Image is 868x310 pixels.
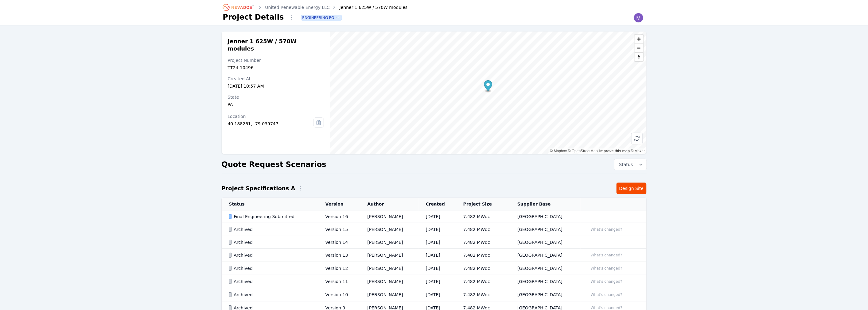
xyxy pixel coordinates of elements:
[568,149,598,153] a: OpenStreetMap
[588,226,625,233] button: What's changed?
[318,198,360,210] th: Version
[418,223,456,236] td: [DATE]
[228,101,324,108] div: PA
[360,249,418,262] td: [PERSON_NAME]
[510,288,581,301] td: [GEOGRAPHIC_DATA]
[588,265,625,272] button: What's changed?
[588,252,625,259] button: What's changed?
[360,262,418,275] td: [PERSON_NAME]
[456,249,510,262] td: 7.482 MWdc
[318,249,360,262] td: Version 13
[318,288,360,301] td: Version 10
[456,236,510,249] td: 7.482 MWdc
[301,15,342,20] button: Engineering PO
[510,210,581,223] td: [GEOGRAPHIC_DATA]
[229,278,315,285] div: Archived
[222,275,647,288] tr: ArchivedVersion 11[PERSON_NAME][DATE]7.482 MWdc[GEOGRAPHIC_DATA]What's changed?
[418,249,456,262] td: [DATE]
[229,239,315,245] div: Archived
[418,198,456,210] th: Created
[265,4,330,10] a: United Renewable Energy LLC
[588,291,625,298] button: What's changed?
[599,149,630,153] a: Improve this map
[510,275,581,288] td: [GEOGRAPHIC_DATA]
[229,292,315,298] div: Archived
[229,265,315,271] div: Archived
[418,288,456,301] td: [DATE]
[418,210,456,223] td: [DATE]
[360,288,418,301] td: [PERSON_NAME]
[510,236,581,249] td: [GEOGRAPHIC_DATA]
[228,38,324,52] h2: Jenner 1 625W / 570W modules
[418,262,456,275] td: [DATE]
[229,226,315,232] div: Archived
[318,275,360,288] td: Version 11
[617,183,647,194] a: Design Site
[635,52,644,61] button: Reset bearing to north
[484,80,492,93] div: Map marker
[222,236,647,249] tr: ArchivedVersion 14[PERSON_NAME][DATE]7.482 MWdc[GEOGRAPHIC_DATA]
[229,214,315,220] div: Final Engineering Submitted
[635,43,644,52] button: Zoom out
[635,53,644,61] span: Reset bearing to north
[222,160,326,169] h2: Quote Request Scenarios
[222,288,647,301] tr: ArchivedVersion 10[PERSON_NAME][DATE]7.482 MWdc[GEOGRAPHIC_DATA]What's changed?
[418,275,456,288] td: [DATE]
[550,149,567,153] a: Mapbox
[510,223,581,236] td: [GEOGRAPHIC_DATA]
[228,121,314,127] div: 40.188261, -79.039747
[318,223,360,236] td: Version 15
[360,275,418,288] td: [PERSON_NAME]
[222,223,647,236] tr: ArchivedVersion 15[PERSON_NAME][DATE]7.482 MWdc[GEOGRAPHIC_DATA]What's changed?
[617,161,633,168] span: Status
[456,275,510,288] td: 7.482 MWdc
[223,2,408,12] nav: Breadcrumb
[318,262,360,275] td: Version 12
[456,223,510,236] td: 7.482 MWdc
[318,210,360,223] td: Version 16
[318,236,360,249] td: Version 14
[510,262,581,275] td: [GEOGRAPHIC_DATA]
[456,210,510,223] td: 7.482 MWdc
[360,236,418,249] td: [PERSON_NAME]
[222,198,318,210] th: Status
[222,210,647,223] tr: Final Engineering SubmittedVersion 16[PERSON_NAME][DATE]7.482 MWdc[GEOGRAPHIC_DATA]
[360,210,418,223] td: [PERSON_NAME]
[228,113,314,119] div: Location
[456,288,510,301] td: 7.482 MWdc
[634,13,644,23] img: Madeline Koldos
[588,278,625,285] button: What's changed?
[222,262,647,275] tr: ArchivedVersion 12[PERSON_NAME][DATE]7.482 MWdc[GEOGRAPHIC_DATA]What's changed?
[223,12,284,22] h1: Project Details
[228,94,324,100] div: State
[614,159,647,170] button: Status
[222,184,295,193] h2: Project Specifications A
[228,76,324,82] div: Created At
[456,198,510,210] th: Project Size
[228,65,324,71] div: TT24-10496
[330,32,646,154] canvas: Map
[222,249,647,262] tr: ArchivedVersion 13[PERSON_NAME][DATE]7.482 MWdc[GEOGRAPHIC_DATA]What's changed?
[360,198,418,210] th: Author
[510,249,581,262] td: [GEOGRAPHIC_DATA]
[331,4,408,10] div: Jenner 1 625W / 570W modules
[631,149,645,153] a: Maxar
[456,262,510,275] td: 7.482 MWdc
[228,57,324,63] div: Project Number
[510,198,581,210] th: Supplier Base
[360,223,418,236] td: [PERSON_NAME]
[229,252,315,258] div: Archived
[635,35,644,43] button: Zoom in
[228,83,324,89] div: [DATE] 10:57 AM
[418,236,456,249] td: [DATE]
